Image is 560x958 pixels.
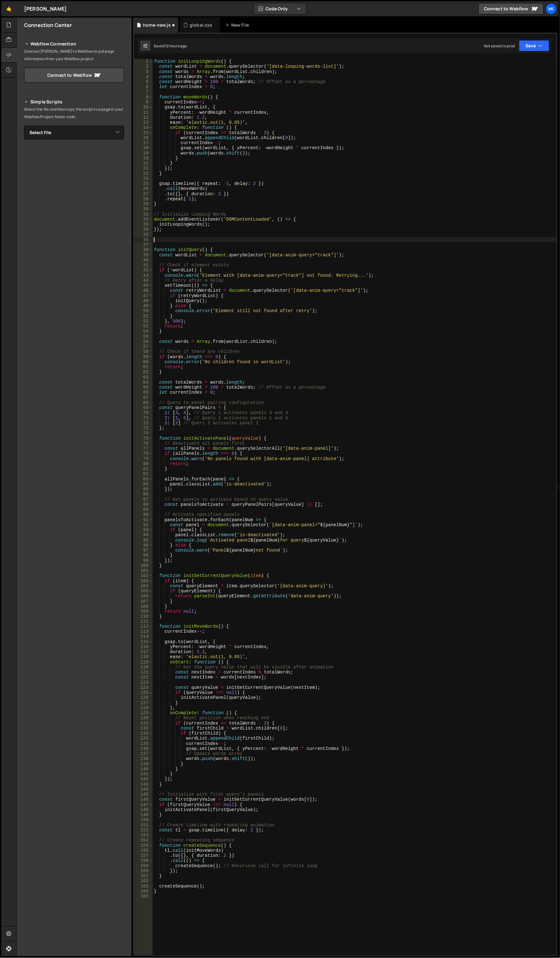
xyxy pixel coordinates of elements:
div: 48 [134,298,153,303]
div: 143 [134,782,153,787]
div: 49 [134,303,153,308]
div: 98 [134,553,153,558]
div: 69 [134,405,153,410]
div: 64 [134,380,153,385]
div: [PERSON_NAME] [24,5,67,13]
div: 12 [134,115,153,120]
div: 87 [134,497,153,502]
div: 44 [134,278,153,283]
div: 93 [134,527,153,532]
div: 68 [134,400,153,405]
div: 139 [134,762,153,767]
div: 123 [134,680,153,685]
div: 65 [134,385,153,390]
div: New File [225,22,251,28]
div: 150 [134,818,153,823]
div: 55 [134,334,153,339]
div: 95 [134,538,153,543]
button: Code Only [254,3,306,14]
div: 85 [134,487,153,492]
div: 136 [134,746,153,751]
div: 7 [134,90,153,95]
div: 160 [134,869,153,874]
div: 33 [134,222,153,227]
button: Save [519,40,549,51]
div: 9 [134,100,153,105]
div: 41 [134,263,153,268]
div: 164 [134,889,153,894]
div: 148 [134,808,153,813]
div: 134 [134,736,153,741]
p: Select the file and then copy the script to a page in your Webflow Project footer code. [24,106,124,121]
div: 32 [134,217,153,222]
div: 71 [134,416,153,421]
div: 124 [134,685,153,690]
div: 101 [134,568,153,573]
div: 161 [134,874,153,879]
div: 52 [134,319,153,324]
div: 154 [134,838,153,843]
div: 35 [134,232,153,237]
div: 128 [134,706,153,711]
div: 119 [134,660,153,665]
div: 90 [134,512,153,517]
a: 🤙 [1,1,17,16]
div: 144 [134,787,153,792]
div: 163 [134,884,153,889]
div: 135 [134,741,153,746]
div: 26 [134,186,153,191]
div: 110 [134,614,153,619]
div: 125 [134,690,153,695]
div: 114 [134,634,153,639]
iframe: YouTube video player [24,210,125,267]
div: 15 [134,130,153,135]
div: 80 [134,461,153,466]
div: 47 [134,293,153,298]
div: 61 [134,364,153,369]
div: 104 [134,584,153,589]
div: 62 [134,369,153,374]
div: 112 [134,624,153,629]
div: 146 [134,797,153,802]
div: 88 [134,502,153,507]
div: Not saved to prod [484,43,515,49]
div: 130 [134,716,153,721]
div: 66 [134,390,153,395]
div: 56 [134,339,153,344]
div: 147 [134,803,153,808]
div: 23 [134,171,153,176]
div: 78 [134,451,153,456]
div: 151 [134,823,153,828]
div: 40 [134,258,153,263]
div: 2 [134,64,153,69]
div: 120 [134,665,153,670]
div: 153 [134,833,153,838]
a: Connect to Webflow [24,68,124,83]
a: Mi [546,3,557,14]
div: 74 [134,431,153,436]
div: 141 [134,772,153,777]
div: 3 [134,69,153,74]
div: 17 [134,140,153,145]
div: 111 [134,619,153,624]
div: 99 [134,558,153,563]
div: 24 [134,176,153,181]
div: 81 [134,466,153,471]
div: 149 [134,813,153,818]
div: 102 [134,573,153,578]
div: 89 [134,507,153,512]
div: 127 [134,701,153,706]
div: 158 [134,858,153,863]
div: 54 [134,329,153,334]
div: 12 hours ago [165,43,187,49]
div: 84 [134,482,153,487]
div: 142 [134,777,153,782]
div: 72 [134,421,153,426]
div: 1 [134,59,153,64]
div: 67 [134,395,153,400]
div: 91 [134,517,153,522]
div: 75 [134,436,153,441]
div: 152 [134,828,153,833]
div: 70 [134,410,153,415]
div: 46 [134,288,153,293]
